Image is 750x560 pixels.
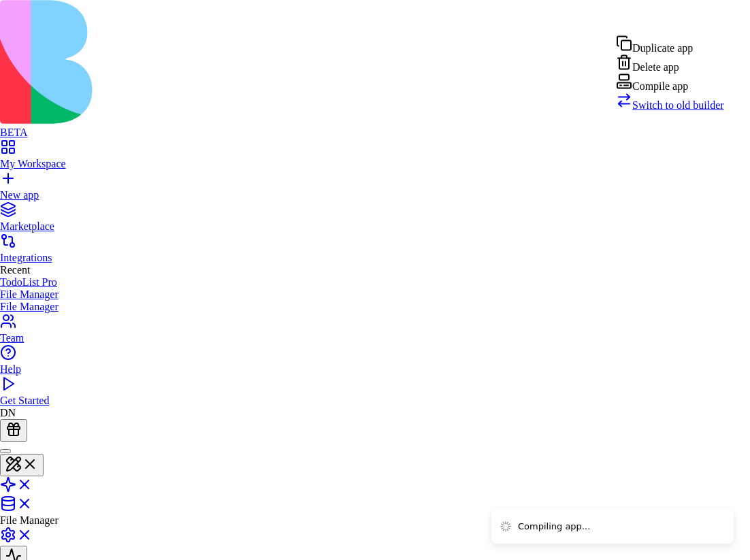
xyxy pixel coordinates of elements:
span: Duplicate app [632,42,693,54]
div: Admin [616,35,724,112]
span: Delete app [632,61,679,73]
p: Upload, organize, and preview your files [42,19,193,46]
div: Compiling app... [518,520,590,533]
span: Switch to old builder [632,99,724,111]
div: Compile app [616,73,724,93]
